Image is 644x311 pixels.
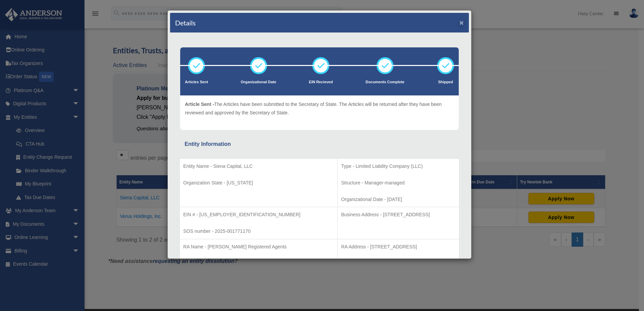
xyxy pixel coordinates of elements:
[185,102,214,107] span: Article Sent -
[365,79,404,86] p: Documents Complete
[183,243,334,251] p: RA Name - [PERSON_NAME] Registered Agents
[341,162,456,171] p: Type - Limited Liability Company (LLC)
[241,79,276,86] p: Organizational Date
[185,79,208,86] p: Articles Sent
[309,79,333,86] p: EIN Recieved
[341,195,456,204] p: Organizational Date - [DATE]
[183,227,334,236] p: SOS number - 2025-001771170
[183,179,334,187] p: Organization State - [US_STATE]
[175,18,196,27] h4: Details
[459,19,464,26] button: ×
[341,243,456,251] p: RA Address - [STREET_ADDRESS]
[341,210,456,219] p: Business Address - [STREET_ADDRESS]
[185,100,454,117] p: The Articles have been submitted to the Secretary of State. The Articles will be returned after t...
[185,139,454,149] div: Entity Information
[437,79,454,86] p: Shipped
[183,210,334,219] p: EIN # - [US_EMPLOYER_IDENTIFICATION_NUMBER]
[183,162,334,171] p: Entity Name - Siena Capital, LLC
[341,179,456,187] p: Structure - Manager-managed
